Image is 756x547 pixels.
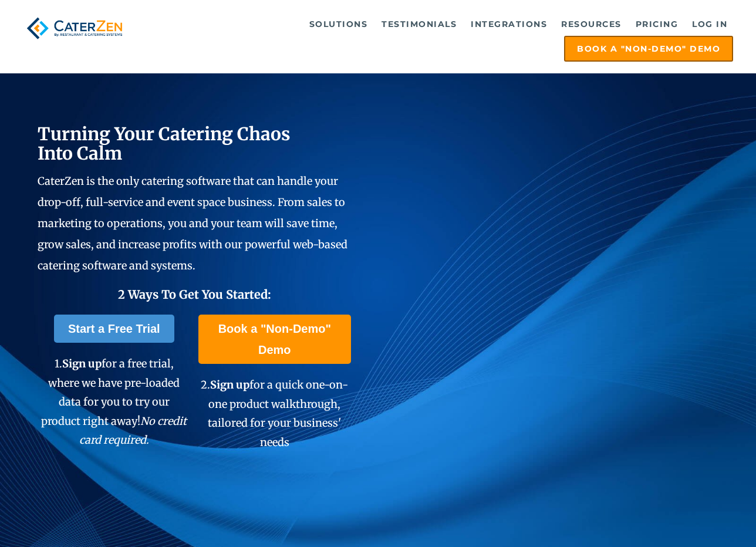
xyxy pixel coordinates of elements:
em: No credit card required. [79,414,187,447]
span: Turning Your Catering Chaos Into Calm [38,123,291,164]
a: Book a "Non-Demo" Demo [198,315,351,364]
a: Start a Free Trial [54,315,174,343]
a: Book a "Non-Demo" Demo [564,36,733,62]
a: Resources [555,12,627,36]
span: 2 Ways To Get You Started: [118,287,271,302]
a: Log in [686,12,733,36]
span: 2. for a quick one-on-one product walkthrough, tailored for your business' needs [201,378,348,448]
span: CaterZen is the only catering software that can handle your drop-off, full-service and event spac... [38,174,347,272]
span: Sign up [62,357,102,370]
a: Pricing [630,12,684,36]
span: 1. for a free trial, where we have pre-loaded data for you to try our product right away! [41,357,187,447]
a: Solutions [303,12,374,36]
iframe: Help widget launcher [652,501,743,534]
a: Integrations [465,12,553,36]
img: caterzen [23,12,126,44]
div: Navigation Menu [144,12,734,62]
a: Testimonials [376,12,463,36]
span: Sign up [210,378,249,391]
